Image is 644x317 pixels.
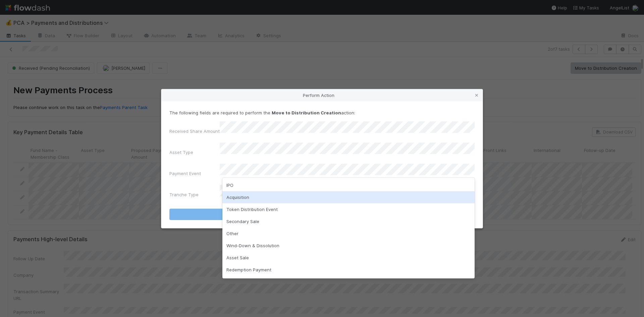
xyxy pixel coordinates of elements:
div: Redemption Payment [222,264,475,276]
div: IPO [222,179,475,191]
div: Asset Sale [222,252,475,264]
label: Payment Event [169,170,201,177]
label: Tranche Type [169,191,199,198]
div: Perform Action [161,89,483,101]
label: Received Share Amount [169,128,220,135]
p: The following fields are required to perform the action: [169,109,475,116]
div: Return of Uninvested Capital [222,276,475,288]
div: Acquisition [222,191,475,203]
button: Move to Distribution Creation [169,209,475,220]
div: Secondary Sale [222,215,475,227]
div: Other [222,227,475,240]
div: Wind-Down & Dissolution [222,240,475,252]
strong: Move to Distribution Creation [272,110,341,115]
label: Asset Type [169,149,193,156]
div: Token Distribution Event [222,203,475,215]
